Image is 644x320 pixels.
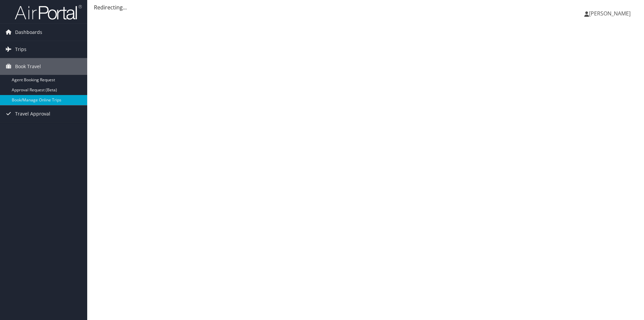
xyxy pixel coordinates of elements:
[15,58,41,75] span: Book Travel
[15,105,50,122] span: Travel Approval
[15,41,26,58] span: Trips
[15,4,82,20] img: airportal-logo.png
[94,3,637,11] div: Redirecting...
[584,3,637,24] a: [PERSON_NAME]
[589,10,631,17] span: [PERSON_NAME]
[15,24,42,41] span: Dashboards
